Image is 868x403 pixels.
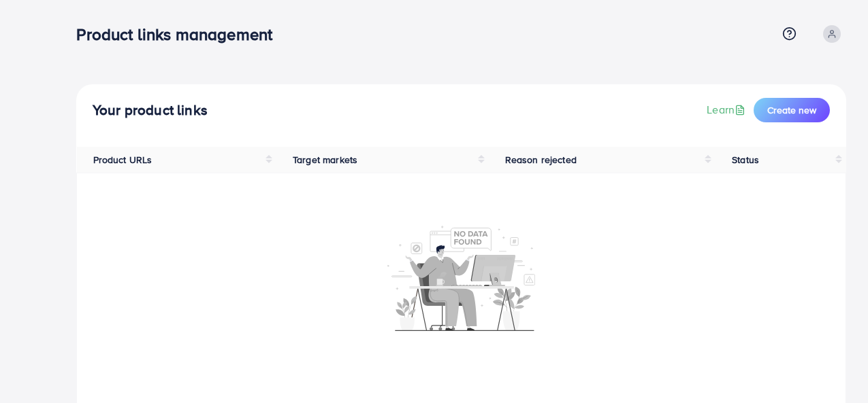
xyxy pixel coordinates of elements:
span: Reason rejected [505,153,577,167]
h4: Your product links [93,102,208,119]
span: Create new [767,103,816,117]
button: Create new [754,98,830,122]
h3: Product links management [76,24,283,44]
span: Target markets [293,153,357,167]
img: No account [387,224,536,331]
a: Learn [707,102,748,118]
span: Status [732,153,759,167]
span: Product URLs [93,153,152,167]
